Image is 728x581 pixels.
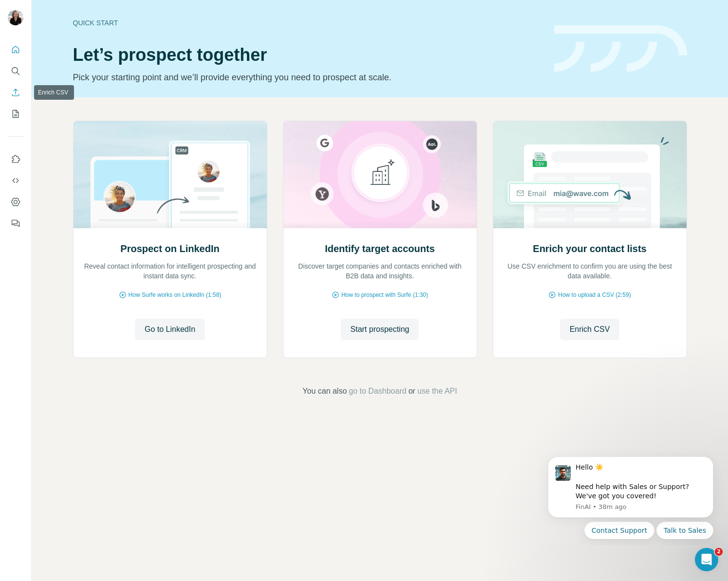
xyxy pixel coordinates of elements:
[8,62,23,80] button: Search
[8,10,23,25] img: Avatar
[135,319,205,340] button: Go to LinkedIn
[8,193,23,211] button: Dashboard
[293,261,467,281] p: Discover target companies and contacts enriched with B2B data and insights.
[715,548,723,556] span: 2
[73,18,542,28] div: Quick start
[351,324,410,335] span: Start prospecting
[73,45,542,65] h1: Let’s prospect together
[8,105,23,123] button: My lists
[493,121,687,228] img: Enrich your contact lists
[409,385,415,397] span: or
[349,385,406,397] button: go to Dashboard
[533,242,646,255] h2: Enrich your contact lists
[73,71,542,84] p: Pick your starting point and we’ll provide everything you need to prospect at scale.
[8,215,23,232] button: Feedback
[283,121,477,228] img: Identify target accounts
[8,150,23,168] button: Use Surfe on LinkedIn
[503,261,677,281] p: Use CSV enrichment to confirm you are using the best data available.
[145,324,195,335] span: Go to LinkedIn
[83,261,257,281] p: Reveal contact information for intelligent prospecting and instant data sync.
[8,84,23,101] button: Enrich CSV
[341,319,419,340] button: Start prospecting
[533,448,728,545] iframe: Intercom notifications message
[554,25,687,73] img: banner
[570,324,610,335] span: Enrich CSV
[560,319,620,340] button: Enrich CSV
[73,121,267,228] img: Prospect on LinkedIn
[302,385,347,397] span: You can also
[8,172,23,189] button: Use Surfe API
[417,385,457,397] button: use the API
[695,548,718,571] iframe: Intercom live chat
[120,242,219,255] h2: Prospect on LinkedIn
[341,290,428,299] span: How to prospect with Surfe (1:30)
[8,41,23,58] button: Quick start
[325,242,435,255] h2: Identify target accounts
[558,290,631,299] span: How to upload a CSV (2:59)
[129,290,222,299] span: How Surfe works on LinkedIn (1:58)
